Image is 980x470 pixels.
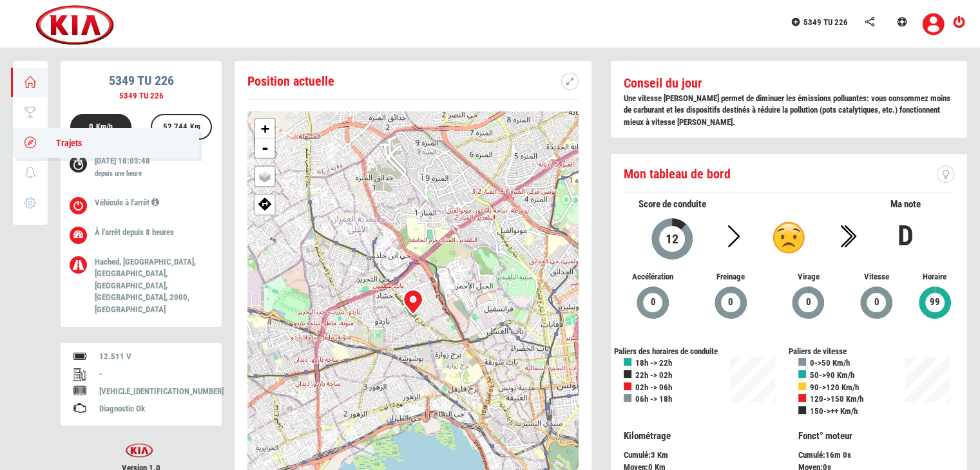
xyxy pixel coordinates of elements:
span: Cumulé [798,450,823,460]
img: sayartech-logo.png [118,443,160,458]
span: Vitesse [857,271,896,283]
label: Km/h [96,122,113,133]
span: Freinage [701,271,760,283]
span: Trajets [43,138,82,148]
p: Hached, [GEOGRAPHIC_DATA], [GEOGRAPHIC_DATA], [GEOGRAPHIC_DATA], [GEOGRAPHIC_DATA], 2000, [GEOGRA... [95,256,202,316]
a: Zoom in [255,119,274,138]
span: 0 [727,295,734,310]
div: 0 [83,115,119,141]
div: Paliers des horaires de conduite [614,346,789,358]
span: Ma note [890,198,921,210]
b: 22h -> 02h [635,370,672,380]
span: 0 [874,295,880,310]
b: 0->50 Km/h [810,358,850,368]
span: 99 [929,295,941,310]
span: 16m 0s [825,450,851,460]
b: 150->++ Km/h [810,406,858,416]
b: 50->90 Km/h [810,370,854,380]
span: 0 [805,295,812,310]
div: Diagnostic Ok [99,403,209,415]
span: Km [657,450,668,460]
span: 0 [649,295,656,310]
span: 5349 TU 226 [803,17,848,27]
b: D [898,219,914,252]
div: 52 744 [157,115,206,141]
span: Mon tableau de bord [624,166,731,182]
img: d.png [773,221,805,254]
div: 12.511 V [99,351,209,363]
a: Zoom out [255,138,274,158]
p: Fonct° moteur [798,429,954,443]
div: Paliers de vitesse [789,346,964,358]
p: Véhicule à l'arrêt [95,197,202,209]
b: 06h -> 18h [635,394,672,404]
span: Score de conduite [639,198,706,210]
b: 02h -> 06h [635,382,672,392]
span: Afficher ma position sur google map [255,195,274,211]
span: 12 [665,231,679,247]
div: [VEHICLE_IDENTIFICATION_NUMBER] [99,386,209,398]
span: Horaire [915,271,954,283]
b: 120->150 Km/h [810,394,863,404]
span: Cumulé [624,450,648,460]
p: [DATE] 18:03:48 [95,155,202,182]
b: 18h -> 22h [635,358,672,368]
span: Accélération [624,271,682,283]
div: 5349 TU 226 [61,90,222,102]
span: Position actuelle [247,73,334,89]
span: À l'arrêt [95,227,120,237]
b: Conseil du jour [624,75,702,91]
b: Une vitesse [PERSON_NAME] permet de diminuer les émissions polluantes: vous consommez moins de ca... [624,93,950,127]
label: Km [190,122,200,133]
label: depuis une heure [95,169,142,179]
img: directions.png [258,196,272,211]
p: Kilométrage [624,429,780,443]
a: Trajets [13,128,199,158]
b: 5349 TU 226 [109,73,174,88]
div: - [99,368,209,381]
b: 90->120 Km/h [810,382,859,392]
span: 3 [651,450,655,460]
span: depuis 8 heures [122,227,174,237]
a: Layers [255,167,274,186]
span: Virage [779,271,838,283]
